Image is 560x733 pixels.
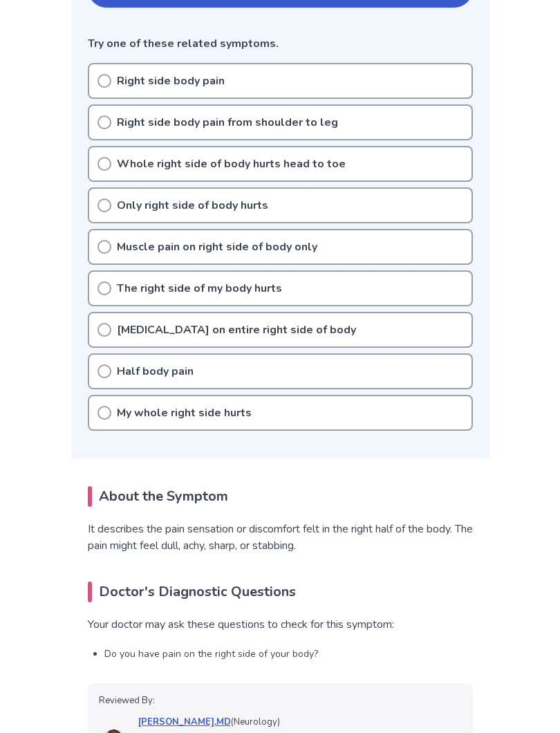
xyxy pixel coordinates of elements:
p: Your doctor may ask these questions to check for this symptom: [88,616,473,633]
p: Try one of these related symptoms. [88,35,473,52]
h2: About the Symptom [88,486,473,507]
p: Right side body pain [117,73,225,89]
p: Reviewed By: [99,694,462,708]
p: Muscle pain on right side of body only [117,239,317,255]
p: Only right side of body hurts [117,197,268,214]
h2: Doctor's Diagnostic Questions [88,582,473,602]
p: Whole right side of body hurts head to toe [117,156,346,172]
a: [PERSON_NAME],MD [138,716,231,728]
li: Do you have pain on the right side of your body? [104,647,473,661]
p: (Neurology) [138,716,462,730]
p: The right side of my body hurts [117,280,282,297]
p: Half body pain [117,363,194,380]
p: [MEDICAL_DATA] on entire right side of body [117,322,356,338]
p: It describes the pain sensation or discomfort felt in the right half of the body. The pain might ... [88,521,473,554]
p: Right side body pain from shoulder to leg [117,114,338,131]
p: My whole right side hurts [117,405,252,421]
